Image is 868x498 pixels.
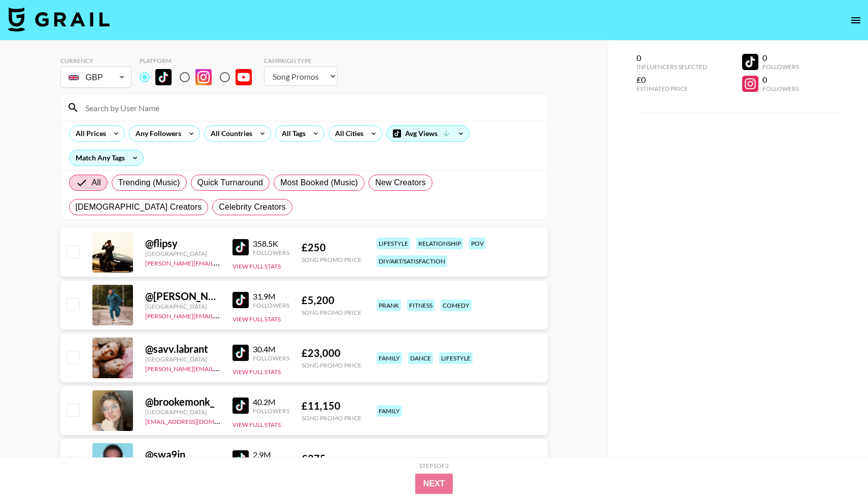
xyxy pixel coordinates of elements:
div: comedy [441,300,472,311]
div: 0 [637,53,707,63]
div: Step 1 of 2 [419,462,449,470]
div: prank [377,300,401,311]
span: Quick Turnaround [197,177,263,189]
span: [DEMOGRAPHIC_DATA] Creators [76,201,202,213]
div: [GEOGRAPHIC_DATA] [145,303,220,310]
div: Currency [60,57,131,64]
div: 358.5K [253,239,289,249]
div: 2.9M [253,450,289,460]
span: Celebrity Creators [219,201,286,213]
a: [PERSON_NAME][EMAIL_ADDRESS][DOMAIN_NAME] [145,310,295,320]
div: Any Followers [129,126,183,141]
div: 31.9M [253,291,289,302]
button: View Full Stats [232,421,281,428]
img: Instagram [195,69,212,85]
div: All Prices [70,126,108,141]
div: £0 [637,75,707,85]
div: Followers [253,407,289,415]
div: @ swa9in [145,448,220,461]
img: TikTok [232,239,249,255]
span: New Creators [375,177,426,189]
div: Estimated Price [637,85,707,92]
iframe: Drift Widget Chat Controller [817,447,856,486]
button: View Full Stats [232,315,281,323]
div: 40.2M [253,397,289,407]
div: Campaign Type [264,57,338,64]
div: Followers [253,249,289,256]
div: All Tags [276,126,308,141]
img: Grail Talent [8,7,110,31]
a: [EMAIL_ADDRESS][DOMAIN_NAME] [145,416,247,425]
div: £ 250 [302,241,361,254]
div: relationship [416,238,463,249]
div: Platform [140,57,260,64]
div: All Countries [205,126,254,141]
div: [GEOGRAPHIC_DATA] [145,355,220,363]
div: Song Promo Price [302,256,361,263]
img: TikTok [232,292,249,308]
div: pov [469,238,486,249]
div: Followers [253,302,289,309]
div: @ flipsy [145,237,220,250]
div: fitness [407,300,435,311]
button: View Full Stats [232,368,281,376]
div: Avg Views [387,126,469,141]
div: £ 11,150 [302,400,361,412]
button: open drawer [846,10,866,30]
div: lifestyle [439,352,473,364]
div: 0 [762,75,799,85]
div: @ [PERSON_NAME].[PERSON_NAME] [145,290,220,303]
div: Song Promo Price [302,309,361,316]
div: diy/art/satisfaction [377,255,447,267]
div: £ 375 [302,452,361,465]
div: @ brookemonk_ [145,395,220,408]
button: Next [415,474,453,494]
a: [PERSON_NAME][EMAIL_ADDRESS][DOMAIN_NAME] [145,363,295,373]
div: family [377,405,402,417]
img: TikTok [232,345,249,361]
div: [GEOGRAPHIC_DATA] [145,408,220,416]
span: Trending (Music) [118,177,180,189]
div: GBP [62,69,129,86]
img: TikTok [155,69,172,85]
div: Song Promo Price [302,414,361,422]
img: YouTube [236,69,252,85]
div: £ 5,200 [302,294,361,307]
div: Followers [762,85,799,92]
div: All Cities [329,126,365,141]
div: Song Promo Price [302,361,361,369]
span: Most Booked (Music) [280,177,358,189]
div: Match Any Tags [70,150,143,165]
div: Followers [253,354,289,362]
div: family [377,352,402,364]
div: lifestyle [377,238,410,249]
input: Search by User Name [79,99,541,116]
div: Followers [762,63,799,71]
div: [GEOGRAPHIC_DATA] [145,250,220,257]
a: [PERSON_NAME][EMAIL_ADDRESS][DOMAIN_NAME] [145,257,295,267]
span: All [92,177,101,189]
div: £ 23,000 [302,347,361,359]
div: Influencers Selected [637,63,707,71]
img: TikTok [232,450,249,467]
div: 0 [762,53,799,63]
div: 30.4M [253,344,289,354]
div: @ savv.labrant [145,343,220,355]
button: View Full Stats [232,262,281,270]
div: dance [408,352,433,364]
img: TikTok [232,397,249,414]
